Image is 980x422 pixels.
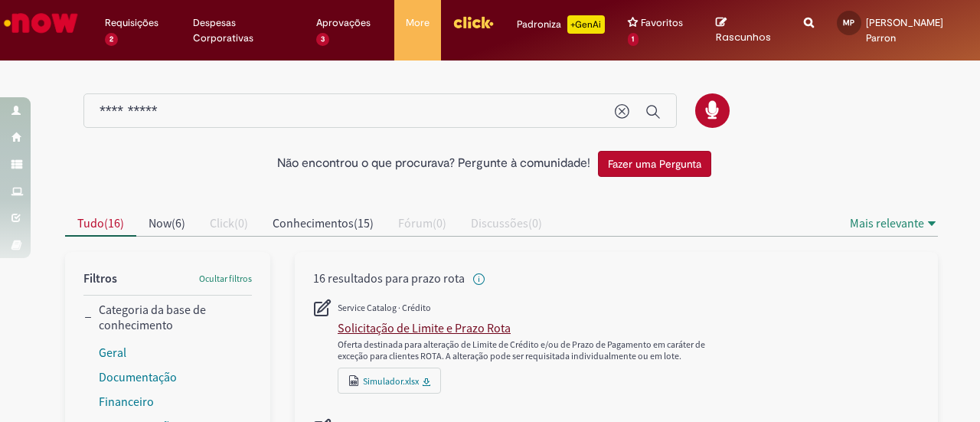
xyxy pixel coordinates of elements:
span: Favoritos [641,15,683,31]
div: Padroniza [517,15,605,34]
img: ServiceNow [2,8,80,38]
span: MP [843,18,854,28]
span: Despesas Corporativas [193,15,293,46]
span: Aprovações [316,15,371,31]
button: Fazer uma Pergunta [598,151,711,177]
span: More [406,15,430,31]
span: 1 [628,33,639,46]
img: click_logo_yellow_360x200.png [452,11,494,34]
a: Rascunhos [716,16,781,44]
span: 2 [105,33,118,46]
span: [PERSON_NAME] Parron [866,16,943,44]
span: Rascunhos [716,30,771,44]
span: Requisições [105,15,158,31]
span: 3 [316,33,329,46]
p: +GenAi [567,15,605,34]
h2: Não encontrou o que procurava? Pergunte à comunidade! [277,157,590,171]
